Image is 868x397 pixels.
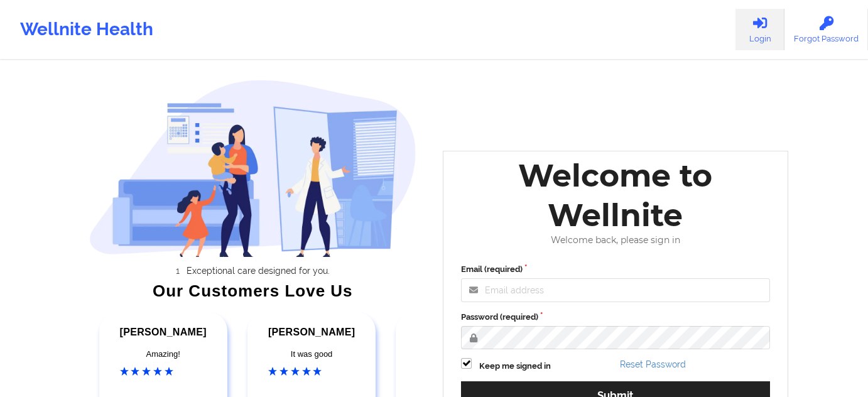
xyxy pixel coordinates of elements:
[784,9,868,50] a: Forgot Password
[120,327,207,337] span: [PERSON_NAME]
[479,360,551,373] label: Keep me signed in
[268,327,355,337] span: [PERSON_NAME]
[89,285,417,297] div: Our Customers Love Us
[461,278,770,302] input: Email address
[461,311,770,324] label: Password (required)
[452,156,779,235] div: Welcome to Wellnite
[89,79,417,257] img: wellnite-auth-hero_200.c722682e.png
[268,348,355,361] div: It was good
[461,263,770,276] label: Email (required)
[120,348,207,361] div: Amazing!
[620,359,686,369] a: Reset Password
[735,9,784,50] a: Login
[100,266,416,276] li: Exceptional care designed for you.
[452,235,779,246] div: Welcome back, please sign in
